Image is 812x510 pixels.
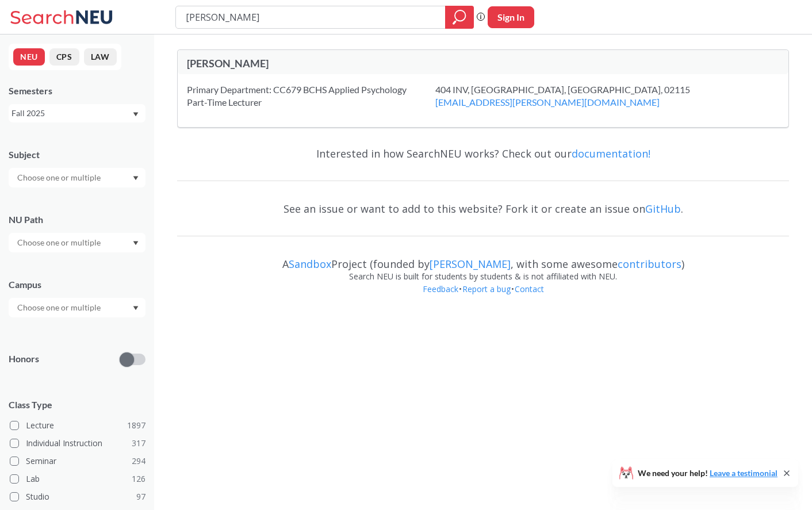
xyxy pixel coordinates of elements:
div: Subject [9,148,145,161]
a: Leave a testimonial [710,468,777,478]
input: Class, professor, course number, "phrase" [185,7,437,27]
div: Interested in how SearchNEU works? Check out our [177,137,789,170]
svg: Dropdown arrow [133,112,139,117]
button: Sign In [488,6,534,28]
div: Primary Department: CC679 BCHS Applied Psychology Part-Time Lecturer [187,83,435,109]
span: 1897 [127,419,145,432]
div: Fall 2025Dropdown arrow [9,104,145,122]
div: Dropdown arrow [9,298,145,317]
input: Choose one or multiple [12,171,108,185]
a: contributors [618,257,681,271]
button: CPS [49,48,79,66]
div: Search NEU is built for students by students & is not affiliated with NEU. [177,270,789,283]
input: Choose one or multiple [12,236,108,250]
button: LAW [84,48,117,66]
button: NEU [13,48,45,66]
span: 126 [132,473,145,485]
div: magnifying glass [445,6,474,29]
span: We need your help! [638,469,777,477]
input: Choose one or multiple [12,301,108,315]
a: Contact [514,283,545,294]
svg: magnifying glass [453,9,466,25]
label: Lab [10,471,145,486]
a: [EMAIL_ADDRESS][PERSON_NAME][DOMAIN_NAME] [435,97,660,108]
svg: Dropdown arrow [133,306,139,310]
a: [PERSON_NAME] [430,257,511,271]
span: Class Type [9,398,145,411]
span: 317 [132,437,145,450]
a: Feedback [422,283,459,294]
div: Fall 2025 [12,107,132,120]
svg: Dropdown arrow [133,241,139,246]
div: 404 INV, [GEOGRAPHIC_DATA], [GEOGRAPHIC_DATA], 02115 [435,83,719,109]
div: Dropdown arrow [9,233,145,252]
span: 97 [136,490,145,503]
a: Sandbox [289,257,331,271]
label: Individual Instruction [10,436,145,451]
label: Seminar [10,454,145,469]
div: See an issue or want to add to this website? Fork it or create an issue on . [177,192,789,225]
a: Report a bug [462,283,511,294]
div: • • [177,283,789,313]
p: Honors [9,352,39,366]
div: Campus [9,278,145,291]
div: Dropdown arrow [9,168,145,187]
a: documentation! [572,147,650,160]
div: [PERSON_NAME] [187,57,483,70]
svg: Dropdown arrow [133,176,139,181]
a: GitHub [645,202,681,216]
label: Lecture [10,418,145,433]
span: 294 [132,455,145,467]
div: NU Path [9,213,145,226]
div: A Project (founded by , with some awesome ) [177,247,789,270]
label: Studio [10,489,145,504]
div: Semesters [9,85,145,97]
